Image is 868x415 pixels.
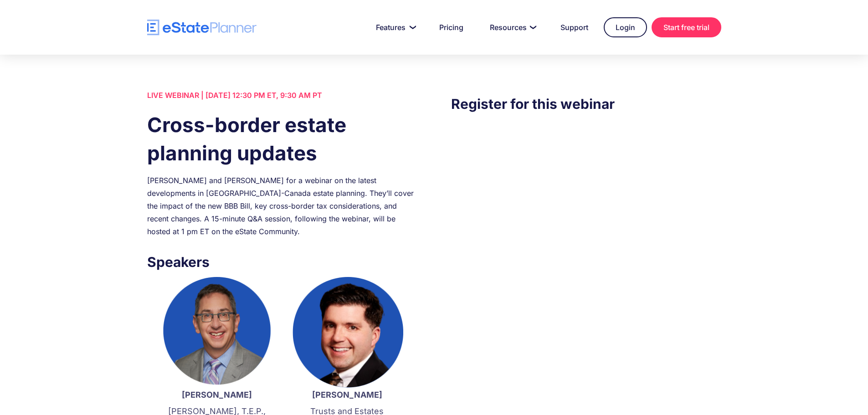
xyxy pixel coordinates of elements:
a: Features [365,18,424,36]
h1: Cross-border estate planning updates [147,111,417,167]
a: Resources [479,18,545,36]
a: Start free trial [652,17,721,37]
h3: Speakers [147,251,417,272]
strong: [PERSON_NAME] [312,390,382,400]
div: LIVE WEBINAR | [DATE] 12:30 PM ET, 9:30 AM PT [147,89,417,102]
a: Login [604,17,647,37]
iframe: Form 0 [451,133,721,287]
strong: [PERSON_NAME] [182,390,252,400]
a: Pricing [428,18,474,36]
div: [PERSON_NAME] and [PERSON_NAME] for a webinar on the latest developments in [GEOGRAPHIC_DATA]-Can... [147,174,417,238]
a: Support [550,18,599,36]
a: home [147,20,257,36]
h3: Register for this webinar [451,93,721,114]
